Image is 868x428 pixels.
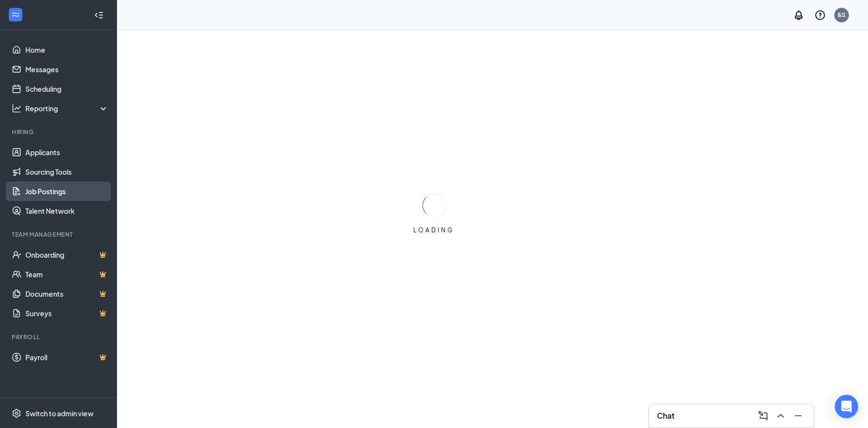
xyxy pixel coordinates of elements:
a: SurveysCrown [25,304,109,323]
a: TeamCrown [25,265,109,284]
svg: Minimize [792,410,804,422]
svg: ChevronUp [775,410,787,422]
a: Scheduling [25,79,109,99]
svg: QuestionInfo [814,9,826,21]
div: Reporting [25,103,109,113]
a: PayrollCrown [25,347,109,367]
a: Home [25,40,109,60]
a: DocumentsCrown [25,284,109,304]
a: Messages [25,60,109,79]
svg: WorkstreamLogo [11,10,20,20]
h3: Chat [657,410,675,421]
a: Talent Network [25,201,109,221]
a: OnboardingCrown [25,245,109,265]
button: ComposeMessage [755,408,771,424]
div: LOADING [410,226,459,234]
a: Sourcing Tools [25,162,109,182]
svg: ComposeMessage [757,410,769,422]
svg: Analysis [12,103,21,113]
div: Open Intercom Messenger [835,395,858,418]
div: Hiring [12,128,107,136]
button: Minimize [791,408,806,424]
svg: Settings [12,408,21,418]
div: Switch to admin view [25,408,94,418]
div: &S [838,11,846,19]
div: Payroll [12,333,107,341]
div: Team Management [12,230,107,239]
a: Applicants [25,143,109,162]
a: Job Postings [25,182,109,201]
button: ChevronUp [773,408,789,424]
svg: Collapse [94,10,104,20]
svg: Notifications [793,9,805,21]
